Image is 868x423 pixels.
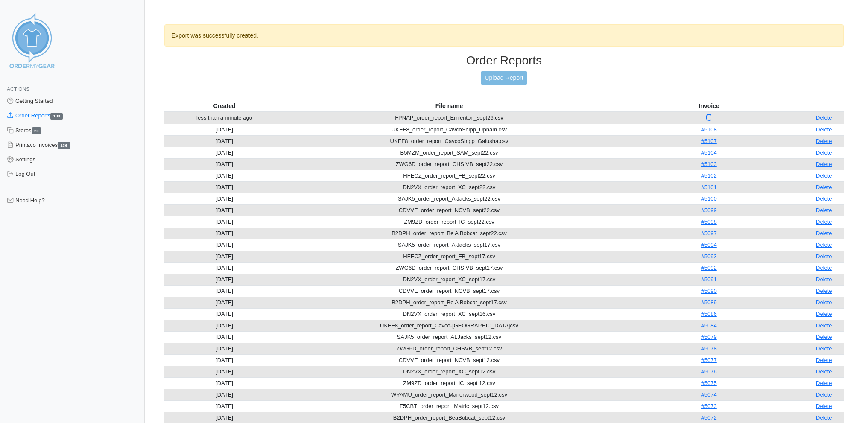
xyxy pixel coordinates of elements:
[816,230,832,236] a: Delete
[816,368,832,375] a: Delete
[284,343,614,354] td: ZWG6D_order_report_CHSVB_sept12.csv
[164,308,284,320] td: [DATE]
[816,288,832,294] a: Delete
[701,207,717,213] a: #5099
[284,354,614,366] td: CDVVE_order_report_NCVB_sept12.csv
[164,366,284,377] td: [DATE]
[164,124,284,135] td: [DATE]
[164,343,284,354] td: [DATE]
[816,414,832,421] a: Delete
[701,345,717,352] a: #5078
[816,322,832,329] a: Delete
[32,127,42,134] span: 20
[284,181,614,193] td: DN2VX_order_report_XC_sept22.csv
[816,253,832,260] a: Delete
[164,285,284,297] td: [DATE]
[164,24,844,47] div: Export was successfully created.
[284,100,614,112] th: File name
[164,193,284,204] td: [DATE]
[816,149,832,156] a: Delete
[701,126,717,133] a: #5108
[164,135,284,147] td: [DATE]
[701,380,717,386] a: #5075
[701,391,717,398] a: #5074
[164,170,284,181] td: [DATE]
[50,113,63,120] span: 138
[164,100,284,112] th: Created
[701,242,717,248] a: #5094
[284,297,614,308] td: B2DPH_order_report_Be A Bobcat_sept17.csv
[164,204,284,216] td: [DATE]
[164,53,844,68] h3: Order Reports
[816,242,832,248] a: Delete
[701,414,717,421] a: #5072
[816,219,832,225] a: Delete
[701,230,717,236] a: #5097
[284,331,614,343] td: SAJK5_order_report_ALJacks_sept12.csv
[816,391,832,398] a: Delete
[284,193,614,204] td: SAJK5_order_report_AlJacks_sept22.csv
[816,311,832,317] a: Delete
[816,380,832,386] a: Delete
[701,288,717,294] a: #5090
[284,274,614,285] td: DN2VX_order_report_XC_sept17.csv
[164,181,284,193] td: [DATE]
[701,334,717,340] a: #5079
[164,251,284,262] td: [DATE]
[701,253,717,260] a: #5093
[701,311,717,317] a: #5086
[481,71,527,85] a: Upload Report
[164,262,284,274] td: [DATE]
[284,400,614,412] td: F5CBT_order_report_Matric_sept12.csv
[701,276,717,283] a: #5091
[164,147,284,158] td: [DATE]
[816,207,832,213] a: Delete
[164,354,284,366] td: [DATE]
[164,297,284,308] td: [DATE]
[816,345,832,352] a: Delete
[284,124,614,135] td: UKEF8_order_report_CavcoShipp_Upham.csv
[816,276,832,283] a: Delete
[701,219,717,225] a: #5098
[284,262,614,274] td: ZWG6D_order_report_CHS VB_sept17.csv
[816,114,832,121] a: Delete
[816,184,832,190] a: Delete
[164,239,284,251] td: [DATE]
[284,216,614,228] td: ZM9ZD_order_report_IC_sept22.csv
[816,299,832,306] a: Delete
[284,285,614,297] td: CDVVE_order_report_NCVB_sept17.csv
[701,357,717,363] a: #5077
[614,100,804,112] th: Invoice
[701,322,717,329] a: #5084
[816,357,832,363] a: Delete
[164,331,284,343] td: [DATE]
[164,274,284,285] td: [DATE]
[284,366,614,377] td: DN2VX_order_report_XC_sept12.csv
[7,86,29,92] span: Actions
[284,389,614,400] td: WYAMU_order_report_Manorwood_sept12.csv
[284,228,614,239] td: B2DPH_order_report_Be A Bobcat_sept22.csv
[816,172,832,179] a: Delete
[284,204,614,216] td: CDVVE_order_report_NCVB_sept22.csv
[284,320,614,331] td: UKEF8_order_report_Cavco-[GEOGRAPHIC_DATA]csv
[701,184,717,190] a: #5101
[58,142,70,149] span: 136
[701,265,717,271] a: #5092
[701,299,717,306] a: #5089
[164,389,284,400] td: [DATE]
[816,126,832,133] a: Delete
[816,195,832,202] a: Delete
[816,403,832,409] a: Delete
[701,138,717,144] a: #5107
[284,239,614,251] td: SAJK5_order_report_AlJacks_sept17.csv
[164,216,284,228] td: [DATE]
[701,161,717,167] a: #5103
[284,251,614,262] td: HFECZ_order_report_FB_sept17.csv
[164,320,284,331] td: [DATE]
[164,228,284,239] td: [DATE]
[701,172,717,179] a: #5102
[701,149,717,156] a: #5104
[816,138,832,144] a: Delete
[816,265,832,271] a: Delete
[164,400,284,412] td: [DATE]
